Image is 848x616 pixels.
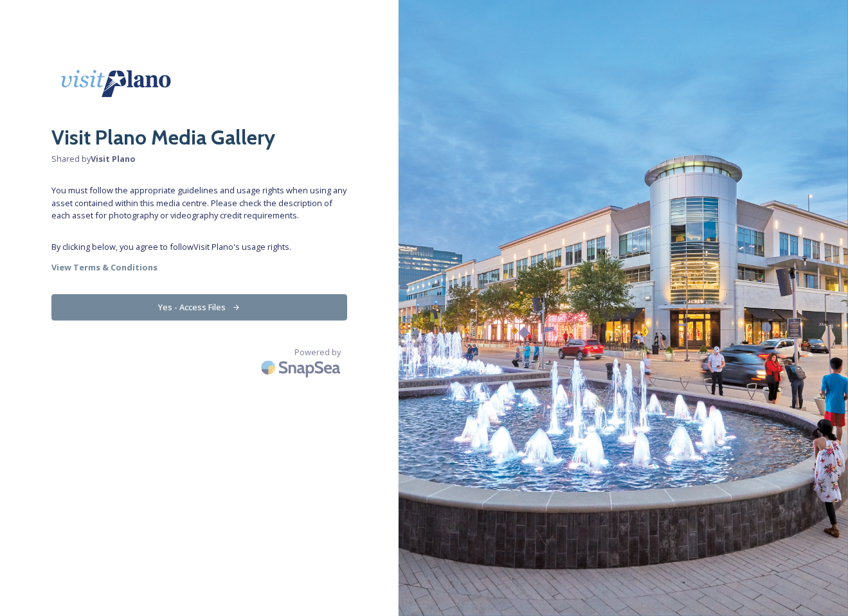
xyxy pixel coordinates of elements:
[51,260,347,275] a: View Terms & Conditions
[51,241,347,253] span: By clicking below, you agree to follow Visit Plano 's usage rights.
[51,184,347,222] span: You must follow the appropriate guidelines and usage rights when using any asset contained within...
[51,153,347,165] span: Shared by
[51,51,180,116] img: visit-plano-social-optimized.jpg
[51,122,347,153] h2: Visit Plano Media Gallery
[51,294,347,321] button: Yes - Access Files
[51,261,158,273] strong: View Terms & Conditions
[91,153,136,164] strong: Visit Plano
[257,353,347,383] img: SnapSea Logo
[294,346,341,358] span: Powered by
